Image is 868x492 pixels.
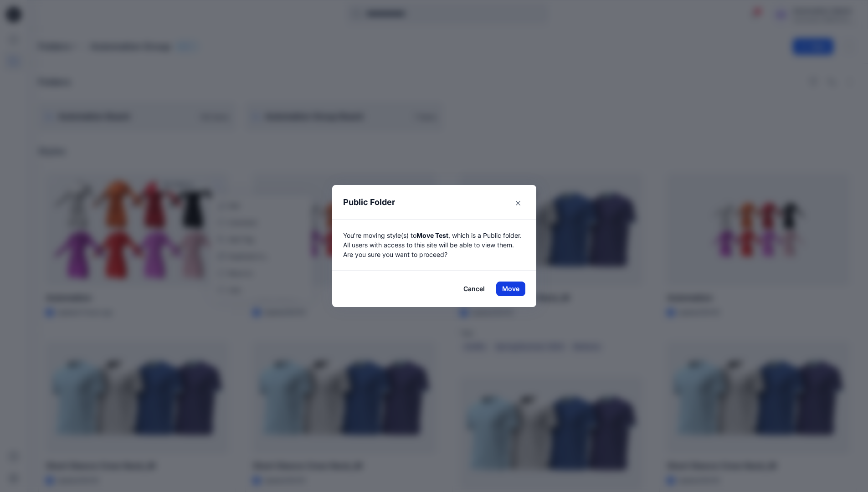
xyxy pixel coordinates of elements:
header: Public Folder [332,185,526,219]
button: Move [496,282,525,296]
p: You're moving style(s) to , which is a Public folder. All users with access to this site will be ... [343,231,525,259]
button: Cancel [457,282,491,296]
button: Close [511,196,525,210]
strong: Move Test [416,231,448,239]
